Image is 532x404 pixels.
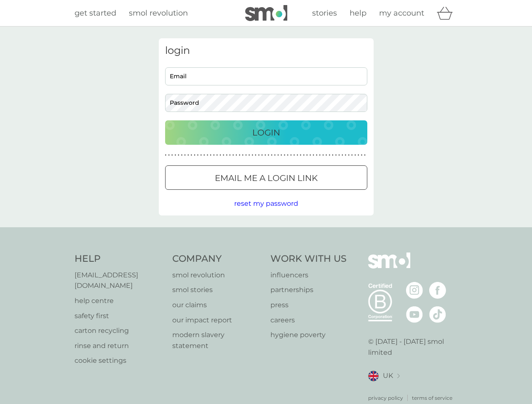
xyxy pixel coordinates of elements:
[171,153,173,157] p: ●
[322,153,324,157] p: ●
[213,153,215,157] p: ●
[191,153,192,157] p: ●
[429,306,446,323] img: visit the smol Tiktok page
[75,295,164,306] a: help centre
[165,120,367,145] button: Login
[270,330,347,340] a: hygiene poverty
[75,355,164,366] a: cookie settings
[379,8,424,18] span: my account
[178,153,179,157] p: ●
[203,153,205,157] p: ●
[168,153,170,157] p: ●
[75,8,116,18] span: get started
[181,153,183,157] p: ●
[242,153,244,157] p: ●
[429,282,446,299] img: visit the smol Facebook page
[364,153,366,157] p: ●
[184,153,186,157] p: ●
[300,153,302,157] p: ●
[210,153,211,157] p: ●
[361,153,363,157] p: ●
[368,394,403,402] a: privacy policy
[172,270,262,281] a: smol revolution
[319,153,321,157] p: ●
[215,171,318,185] p: Email me a login link
[75,270,164,291] a: [EMAIL_ADDRESS][DOMAIN_NAME]
[379,7,424,19] a: my account
[274,153,276,157] p: ●
[255,153,257,157] p: ●
[437,5,458,21] div: basket
[284,153,286,157] p: ●
[261,153,263,157] p: ●
[368,371,379,381] img: UK flag
[245,153,247,157] p: ●
[332,153,334,157] p: ●
[358,153,359,157] p: ●
[129,7,188,19] a: smol revolution
[270,315,347,326] a: careers
[251,153,253,157] p: ●
[316,153,318,157] p: ●
[270,300,347,311] a: press
[326,153,327,157] p: ●
[290,153,292,157] p: ●
[200,153,202,157] p: ●
[268,153,270,157] p: ●
[217,153,218,157] p: ●
[219,153,221,157] p: ●
[75,325,164,336] a: carton recycling
[75,311,164,322] p: safety first
[354,153,356,157] p: ●
[270,270,347,281] a: influencers
[350,7,366,19] a: help
[234,199,298,207] span: reset my password
[129,8,188,18] span: smol revolution
[172,330,262,351] p: modern slavery statement
[226,153,227,157] p: ●
[172,315,262,326] a: our impact report
[412,394,452,402] a: terms of service
[207,153,209,157] p: ●
[351,153,353,157] p: ●
[75,252,164,266] h4: Help
[75,340,164,351] a: rinse and return
[229,153,231,157] p: ●
[406,282,423,299] img: visit the smol Instagram page
[310,153,311,157] p: ●
[233,153,234,157] p: ●
[187,153,189,157] p: ●
[397,374,400,378] img: select a new location
[197,153,199,157] p: ●
[383,370,393,381] span: UK
[234,198,298,209] button: reset my password
[172,252,262,266] h4: Company
[270,284,347,295] p: partnerships
[165,165,367,190] button: Email me a login link
[338,153,340,157] p: ●
[312,7,337,19] a: stories
[174,153,176,157] p: ●
[277,153,279,157] p: ●
[348,153,350,157] p: ●
[342,153,343,157] p: ●
[335,153,337,157] p: ●
[368,252,410,281] img: smol
[252,126,280,139] p: Login
[313,153,314,157] p: ●
[249,153,250,157] p: ●
[281,153,282,157] p: ●
[294,153,295,157] p: ●
[270,252,347,266] h4: Work With Us
[165,153,167,157] p: ●
[368,336,458,358] p: © [DATE] - [DATE] smol limited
